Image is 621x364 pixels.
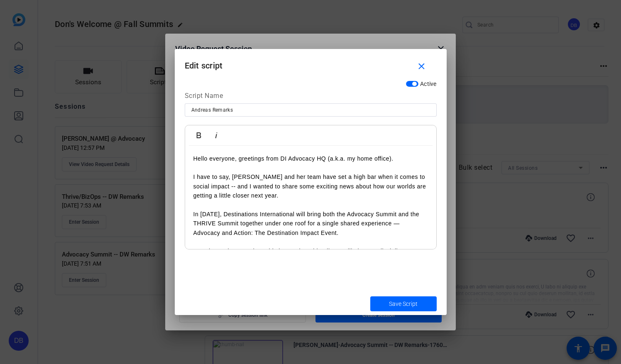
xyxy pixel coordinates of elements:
span: Active [420,81,437,87]
input: Enter Script Name [191,105,430,115]
p: In [DATE], Destinations International will bring both the Advocacy Summit and the THRIVE Summit t... [193,210,428,237]
div: Script Name [185,91,437,103]
mat-icon: close [416,61,427,72]
p: Now, let me be very clear, this is not about blending or diluting our disciplines. Advocacy and S... [193,247,428,302]
p: I have to say, [PERSON_NAME] and her team have set a high bar when it comes to social impact -- a... [193,172,428,200]
h1: Edit script [175,49,447,76]
button: Save Script [370,296,437,311]
p: Hello everyone, greetings from DI Advocacy HQ (a.k.a. my home office). [193,154,428,163]
button: Bold (Ctrl+B) [191,127,207,144]
span: Save Script [389,300,418,308]
button: Italic (Ctrl+I) [208,127,224,144]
